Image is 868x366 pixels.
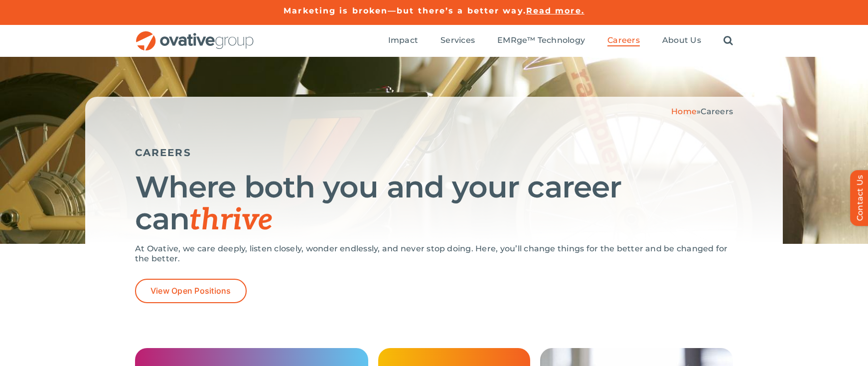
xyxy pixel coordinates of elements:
a: Marketing is broken—but there’s a better way. [284,6,526,15]
span: Careers [701,107,733,116]
a: EMRge™ Technology [497,35,585,46]
span: » [671,107,733,116]
a: Read more. [526,6,584,15]
h1: Where both you and your career can [135,171,733,236]
a: Home [671,107,697,116]
span: Services [440,35,475,45]
span: Careers [607,35,640,45]
a: Search [723,35,733,46]
a: View Open Positions [135,279,247,303]
span: EMRge™ Technology [497,35,585,45]
span: Impact [388,35,418,45]
nav: Menu [388,25,733,57]
a: OG_Full_horizontal_RGB [135,30,255,39]
a: Services [440,35,475,46]
h5: CAREERS [135,147,733,159]
span: View Open Positions [150,286,231,296]
p: At Ovative, we care deeply, listen closely, wonder endlessly, and never stop doing. Here, you’ll ... [135,244,733,264]
a: About Us [662,35,701,46]
a: Impact [388,35,418,46]
span: thrive [189,202,273,238]
span: About Us [662,35,701,45]
a: Careers [607,35,640,46]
